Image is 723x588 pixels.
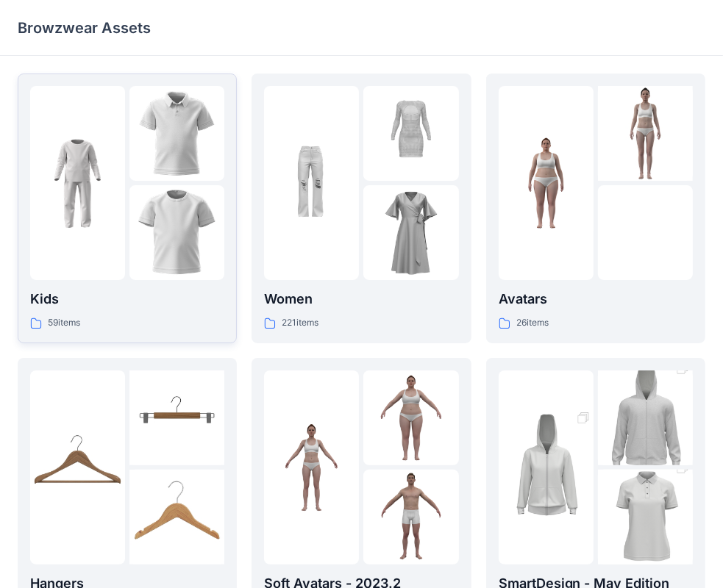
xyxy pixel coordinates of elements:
img: folder 1 [30,136,125,231]
p: Browzwear Assets [18,18,151,38]
p: Women [264,289,458,309]
img: folder 1 [264,136,359,231]
img: folder 2 [129,86,224,181]
img: folder 1 [499,136,594,231]
img: folder 1 [264,420,359,514]
img: folder 2 [598,86,693,181]
a: folder 1folder 2folder 3Avatars26items [486,73,705,343]
p: 26 items [516,315,549,331]
img: folder 3 [363,185,458,280]
img: folder 2 [363,86,458,181]
img: folder 3 [598,185,693,280]
img: folder 1 [30,420,125,514]
img: folder 2 [129,370,224,465]
p: Avatars [499,289,693,309]
img: folder 1 [499,396,594,539]
img: folder 3 [129,185,224,280]
a: folder 1folder 2folder 3Women221items [252,73,471,343]
img: folder 3 [363,470,458,564]
p: 59 items [48,315,80,331]
a: folder 1folder 2folder 3Kids59items [18,73,237,343]
img: folder 2 [363,370,458,465]
p: 221 items [282,315,318,331]
img: folder 2 [598,347,693,490]
p: Kids [30,289,224,309]
img: folder 3 [129,470,224,564]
